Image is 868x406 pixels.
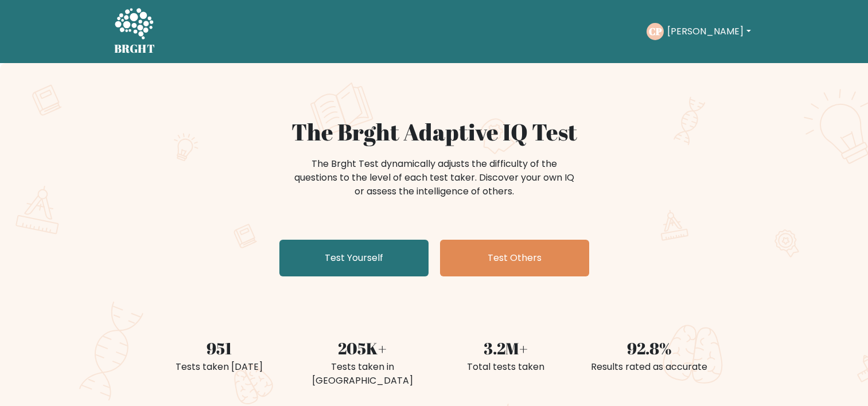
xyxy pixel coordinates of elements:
div: Tests taken [DATE] [154,360,284,374]
div: 3.2M+ [441,336,571,360]
div: Tests taken in [GEOGRAPHIC_DATA] [298,360,427,388]
a: Test Yourself [279,240,429,276]
h5: BRGHT [114,42,155,56]
div: 92.8% [585,336,714,360]
h1: The Brght Adaptive IQ Test [154,118,714,146]
div: Results rated as accurate [585,360,714,374]
div: 951 [154,336,284,360]
a: Test Others [440,240,589,276]
div: 205K+ [298,336,427,360]
text: CP [649,25,662,38]
div: Total tests taken [441,360,571,374]
div: The Brght Test dynamically adjusts the difficulty of the questions to the level of each test take... [291,157,578,198]
button: [PERSON_NAME] [664,24,754,39]
a: BRGHT [114,5,155,58]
